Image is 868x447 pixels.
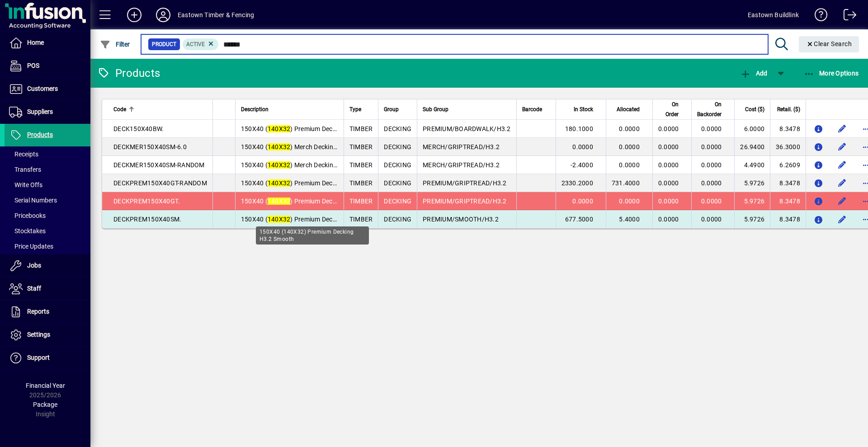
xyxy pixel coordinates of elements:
span: Customers [27,85,58,92]
span: Products [27,131,53,138]
div: Allocated [612,104,648,114]
span: 0.0000 [619,161,640,169]
em: 140X32 [268,179,291,187]
em: 140X32 [268,143,291,151]
div: Description [241,104,338,114]
button: Edit [835,176,849,190]
span: 0.0000 [619,198,640,205]
span: 0.0000 [701,161,722,169]
span: TIMBER [349,179,373,187]
span: MERCH/GRIPTREAD/H3.2 [423,143,500,151]
a: POS [5,55,90,77]
span: DECK150X40BW. [113,125,164,132]
span: 150X40 ( ) Merch Decking H3.2 Smooth - 6.0m [241,143,396,151]
td: 8.3478 [770,120,806,138]
span: DECKMER150X40SM-6.0 [113,143,187,151]
span: -2.4000 [571,161,593,169]
span: 0.0000 [572,143,593,151]
div: Eastown Buildlink [748,8,799,22]
span: DECKPREM150X40SM. [113,216,181,223]
span: Home [27,39,44,46]
button: Edit [835,194,849,208]
span: Add [740,70,767,77]
div: Sub Group [423,104,511,114]
a: Staff [5,278,90,300]
span: Reports [27,308,49,315]
span: DECKING [384,216,411,223]
div: Code [113,104,207,114]
span: Retail. ($) [777,104,800,114]
a: Transfers [5,162,90,177]
a: Price Updates [5,239,90,254]
span: DECKING [384,125,411,132]
span: 0.0000 [619,125,640,132]
span: TIMBER [349,161,373,169]
span: 0.0000 [572,198,593,205]
span: On Order [658,99,679,119]
a: Receipts [5,146,90,162]
span: 0.0000 [701,125,722,132]
td: 6.0000 [734,120,770,138]
span: TIMBER [349,143,373,151]
span: Transfers [9,166,41,173]
button: Edit [835,140,849,154]
span: Write Offs [9,181,42,188]
button: Clear [799,36,859,52]
span: Jobs [27,262,41,269]
button: Edit [835,158,849,172]
div: Eastown Timber & Fencing [178,8,254,22]
span: PREMIUM/GRIPTREAD/H3.2 [423,198,507,205]
span: DECKING [384,161,411,169]
td: 4.4900 [734,156,770,174]
button: Add [738,65,769,81]
td: 6.2609 [770,156,806,174]
a: Knowledge Base [808,2,828,31]
mat-chip: Activation Status: Active [183,38,219,50]
span: DECKPREM150X40GT. [113,198,180,205]
span: Staff [27,285,41,292]
span: Group [384,104,399,114]
div: Group [384,104,411,114]
a: Pricebooks [5,208,90,223]
span: 0.0000 [658,216,679,223]
a: Home [5,32,90,54]
span: Serial Numbers [9,197,57,204]
span: TIMBER [349,125,373,132]
button: Filter [98,36,132,52]
span: Receipts [9,151,38,158]
span: 5.4000 [619,216,640,223]
span: Package [33,401,57,408]
td: 5.9726 [734,192,770,210]
span: Settings [27,331,50,338]
span: TIMBER [349,198,373,205]
span: Pricebooks [9,212,46,219]
span: Clear Search [806,40,852,47]
a: Write Offs [5,177,90,193]
span: 0.0000 [701,216,722,223]
span: Allocated [617,104,640,114]
span: 0.0000 [658,143,679,151]
span: 150X40 ( ) Premium Decking H3.2 Boardwalk [241,125,393,132]
div: 150X40 (140X32) Premium Decking H3.2 Smooth [256,226,369,245]
span: DECKING [384,143,411,151]
a: Jobs [5,254,90,277]
div: Type [349,104,373,114]
span: 150X40 ( ) Premium Decking H3.2 Griptread [241,198,390,205]
td: 5.9726 [734,174,770,192]
span: Description [241,104,269,114]
td: 5.9726 [734,210,770,228]
td: 8.3478 [770,210,806,228]
button: Profile [149,7,178,23]
a: Customers [5,78,90,100]
span: 0.0000 [619,143,640,151]
button: Add [120,7,149,23]
span: 0.0000 [658,161,679,169]
td: 36.3000 [770,138,806,156]
span: TIMBER [349,216,373,223]
div: Products [97,66,160,80]
span: 677.5000 [565,216,593,223]
span: PREMIUM/BOARDWALK/H3.2 [423,125,511,132]
a: Serial Numbers [5,193,90,208]
span: MERCH/GRIPTREAD/H3.2 [423,161,500,169]
a: Stocktakes [5,223,90,239]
